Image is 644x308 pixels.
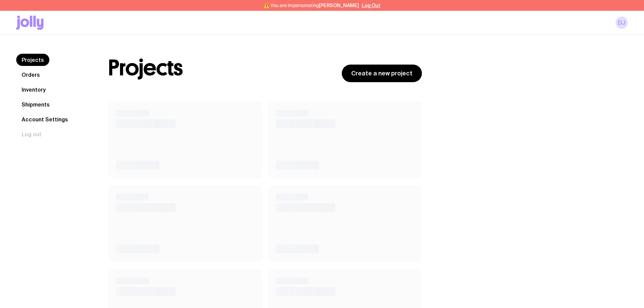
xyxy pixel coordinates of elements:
[16,128,47,140] button: Log out
[342,65,422,82] a: Create a new project
[108,57,183,79] h1: Projects
[16,98,55,111] a: Shipments
[616,17,628,29] a: DJ
[16,69,45,81] a: Orders
[16,113,73,125] a: Account Settings
[16,84,51,96] a: Inventory
[264,3,359,8] span: ⚠️ You are impersonating
[319,3,359,8] span: [PERSON_NAME]
[362,3,380,8] button: Log Out
[16,54,49,66] a: Projects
